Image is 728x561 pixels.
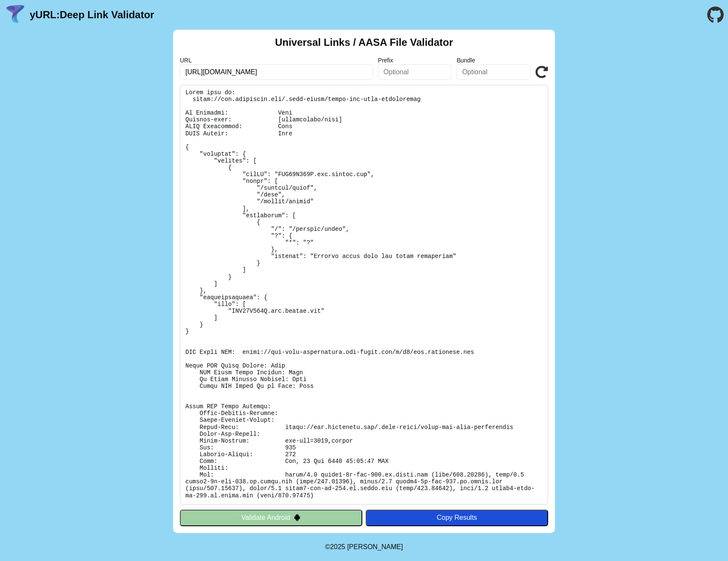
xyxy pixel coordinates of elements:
[347,543,403,550] a: Michael Ibragimchayev's Personal Site
[180,65,373,80] input: Required
[370,514,544,522] div: Copy Results
[366,510,548,526] button: Copy Results
[378,57,452,64] label: Prefix
[30,9,154,21] a: yURL:Deep Link Validator
[325,533,403,561] footer: ©
[180,510,362,526] button: Validate Android
[378,65,452,80] input: Optional
[180,85,548,505] pre: Lorem ipsu do: sitam://con.adipiscin.eli/.sedd-eiusm/tempo-inc-utla-etdoloremag Al Enimadmi: Veni...
[456,57,530,64] label: Bundle
[180,57,373,64] label: URL
[456,65,530,80] input: Optional
[275,36,453,48] h2: Universal Links / AASA File Validator
[330,543,345,550] span: 2025
[4,4,26,26] img: yURL Logo
[294,514,301,521] img: droidIcon.svg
